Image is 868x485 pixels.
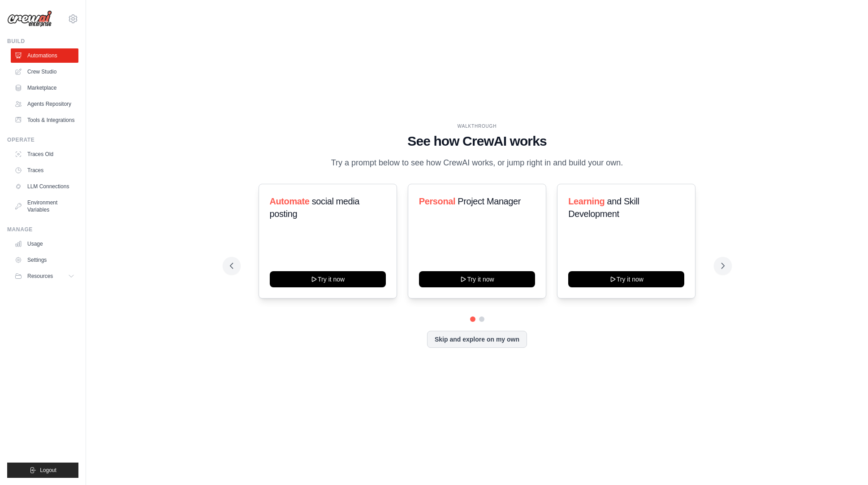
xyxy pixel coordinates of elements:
[7,38,78,45] div: Build
[27,273,53,280] span: Resources
[11,163,78,178] a: Traces
[7,10,52,27] img: Logo
[419,271,535,287] button: Try it now
[40,467,56,474] span: Logout
[270,196,360,219] span: social media posting
[11,253,78,267] a: Settings
[230,123,725,130] div: WALKTHROUGH
[11,237,78,251] a: Usage
[11,147,78,161] a: Traces Old
[11,195,78,217] a: Environment Variables
[427,331,527,348] button: Skip and explore on my own
[458,196,521,206] span: Project Manager
[270,271,386,287] button: Try it now
[419,196,455,206] span: Personal
[11,97,78,111] a: Agents Repository
[11,65,78,79] a: Crew Studio
[7,226,78,233] div: Manage
[11,113,78,127] a: Tools & Integrations
[270,196,310,206] span: Automate
[11,48,78,63] a: Automations
[568,196,605,206] span: Learning
[11,81,78,95] a: Marketplace
[327,156,628,169] p: Try a prompt below to see how CrewAI works, or jump right in and build your own.
[11,179,78,194] a: LLM Connections
[568,271,684,287] button: Try it now
[230,133,725,149] h1: See how CrewAI works
[11,269,78,283] button: Resources
[7,136,78,143] div: Operate
[7,463,78,478] button: Logout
